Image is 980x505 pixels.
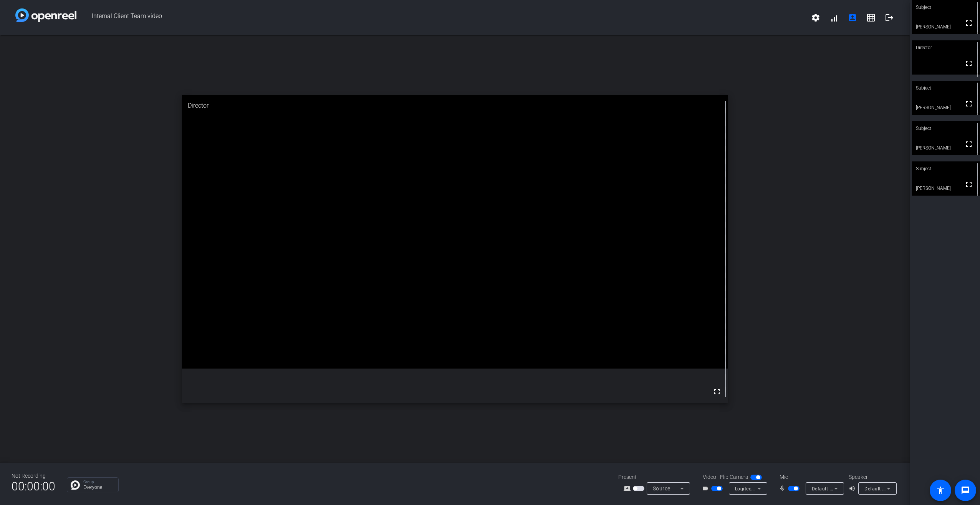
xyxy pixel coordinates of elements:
p: Group [83,480,114,484]
span: Internal Client Team video [76,8,806,27]
div: Subject [912,161,980,176]
mat-icon: fullscreen [964,140,973,149]
span: Logitech BRIO (046d:085e) [735,485,795,492]
mat-icon: screen_share_outline [624,484,633,493]
div: Subject [912,121,980,136]
mat-icon: fullscreen [964,59,973,68]
mat-icon: grid_on [866,13,876,22]
div: Not Recording [12,472,55,480]
div: Director [912,40,980,55]
mat-icon: logout [885,13,894,22]
span: Source [653,485,670,492]
mat-icon: accessibility [936,486,945,495]
span: 00:00:00 [12,477,55,496]
mat-icon: fullscreen [964,180,973,189]
span: Flip Camera [720,473,748,481]
div: Present [618,473,695,481]
p: Everyone [83,485,114,490]
mat-icon: fullscreen [712,387,722,396]
div: Mic [772,473,849,481]
div: Director [182,95,728,116]
img: Chat Icon [71,480,80,490]
mat-icon: volume_up [849,484,858,493]
mat-icon: account_box [848,13,857,22]
mat-icon: message [961,486,970,495]
mat-icon: fullscreen [964,99,973,108]
button: signal_cellular_alt [825,8,843,27]
mat-icon: fullscreen [964,18,973,28]
span: Default - Speakers (2- Realtek(R) Audio) [864,485,953,492]
div: Subject [912,81,980,95]
mat-icon: settings [811,13,820,22]
div: Speaker [849,473,895,481]
mat-icon: mic_none [779,484,788,493]
span: Default - Microphone (2- Logitech BRIO) (046d:085e) [812,485,929,492]
span: Video [703,473,716,481]
img: white-gradient.svg [15,8,76,22]
mat-icon: videocam_outline [702,484,711,493]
